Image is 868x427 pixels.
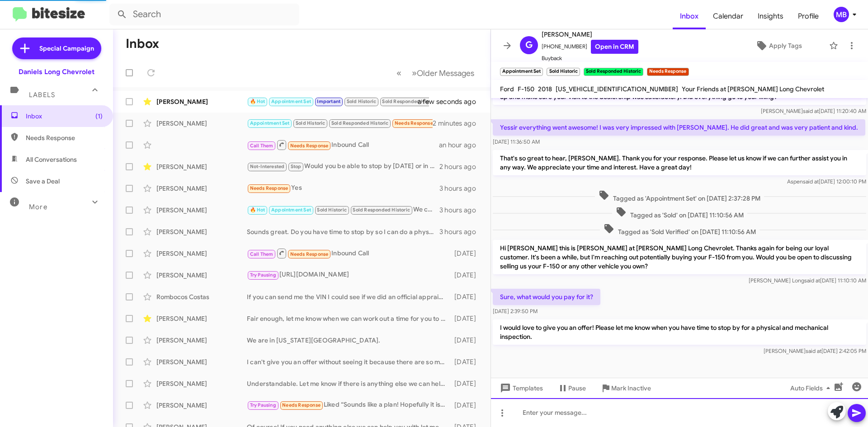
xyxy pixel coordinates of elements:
[429,97,483,106] div: a few seconds ago
[493,289,600,305] p: Sure, what would you pay for it?
[156,227,247,236] div: [PERSON_NAME]
[542,54,638,63] span: Buyback
[250,120,290,126] span: Appointment Set
[250,143,274,149] span: Call Them
[250,272,276,278] span: Try Pausing
[296,120,325,126] span: Sold Historic
[126,37,159,51] h1: Inbox
[750,3,791,29] a: Insights
[271,99,311,104] span: Appointment Set
[391,64,407,82] button: Previous
[493,319,866,345] p: I would love to give you an offer! Please let me know when you have time to stop by for a physica...
[749,277,866,284] span: [PERSON_NAME] Long [DATE] 11:10:10 AM
[247,96,429,107] div: Usually after
[732,38,825,54] button: Apply Tags
[290,143,329,149] span: Needs Response
[156,271,247,280] div: [PERSON_NAME]
[156,206,247,215] div: [PERSON_NAME]
[156,184,247,193] div: [PERSON_NAME]
[29,203,47,211] span: More
[250,185,288,191] span: Needs Response
[331,120,389,126] span: Sold Responded Historic
[347,99,377,104] span: Sold Historic
[250,402,276,408] span: Try Pausing
[450,292,483,301] div: [DATE]
[826,7,858,22] button: MB
[26,155,77,164] span: All Conversations
[19,67,94,76] div: Daniels Long Chevrolet
[491,380,550,396] button: Templates
[600,223,759,236] span: Tagged as 'Sold Verified' on [DATE] 11:10:56 AM
[247,379,450,388] div: Understandable. Let me know if there is anything else we can help you with in the future!
[156,119,247,128] div: [PERSON_NAME]
[790,380,834,396] span: Auto Fields
[439,227,483,236] div: 3 hours ago
[542,40,638,54] span: [PHONE_NUMBER]
[493,119,865,136] p: Yessir everything went awesome! I was very impressed with [PERSON_NAME]. He did great and was ver...
[282,402,321,408] span: Needs Response
[493,308,538,314] span: [DATE] 2:39:50 PM
[412,67,417,79] span: »
[804,277,820,284] span: said at
[769,38,802,54] span: Apply Tags
[156,314,247,323] div: [PERSON_NAME]
[595,190,764,203] span: Tagged as 'Appointment Set' on [DATE] 2:37:28 PM
[392,64,480,82] nav: Page navigation example
[247,400,450,410] div: Liked “Sounds like a plan! Hopefully it is still available. We look forward to working with you.”
[783,380,841,396] button: Auto Fields
[382,99,439,104] span: Sold Responded Historic
[518,85,534,93] span: F-150
[450,249,483,258] div: [DATE]
[156,162,247,171] div: [PERSON_NAME]
[395,120,433,126] span: Needs Response
[247,314,450,323] div: Fair enough, let me know when we can work out a time for you to bring it by. We are open on Satur...
[271,207,311,213] span: Appointment Set
[26,177,60,186] span: Save a Deal
[764,347,866,354] span: [PERSON_NAME] [DATE] 2:42:05 PM
[433,119,483,128] div: 2 minutes ago
[550,380,593,396] button: Pause
[317,99,340,104] span: Important
[156,249,247,258] div: [PERSON_NAME]
[538,85,552,93] span: 2018
[803,178,819,185] span: said at
[761,108,866,114] span: [PERSON_NAME] [DATE] 11:20:40 AM
[450,379,483,388] div: [DATE]
[612,206,747,220] span: Tagged as 'Sold' on [DATE] 11:10:56 AM
[247,248,450,259] div: Inbound Call
[611,380,651,396] span: Mark Inactive
[250,251,274,257] span: Call Them
[791,3,826,29] a: Profile
[247,183,439,193] div: Yes
[156,292,247,301] div: Rombocos Costas
[291,164,302,169] span: Stop
[353,207,410,213] span: Sold Responded Historic
[156,379,247,388] div: [PERSON_NAME]
[156,357,247,366] div: [PERSON_NAME]
[290,251,329,257] span: Needs Response
[406,64,480,82] button: Next
[647,68,689,76] small: Needs Response
[806,347,821,354] span: said at
[591,40,638,54] a: Open in CRM
[250,164,285,169] span: Not-Interested
[493,240,866,274] p: Hi [PERSON_NAME] this is [PERSON_NAME] at [PERSON_NAME] Long Chevrolet. Thanks again for being ou...
[439,141,483,150] div: an hour ago
[439,184,483,193] div: 3 hours ago
[706,3,750,29] a: Calendar
[247,139,439,150] div: Inbound Call
[547,68,580,76] small: Sold Historic
[542,29,638,40] span: [PERSON_NAME]
[439,206,483,215] div: 3 hours ago
[12,38,101,59] a: Special Campaign
[568,380,586,396] span: Pause
[156,336,247,345] div: [PERSON_NAME]
[247,270,450,280] div: [URL][DOMAIN_NAME]
[250,207,265,213] span: 🔥 Hot
[109,4,299,25] input: Search
[593,380,658,396] button: Mark Inactive
[493,150,866,175] p: That's so great to hear, [PERSON_NAME]. Thank you for your response. Please let us know if we can...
